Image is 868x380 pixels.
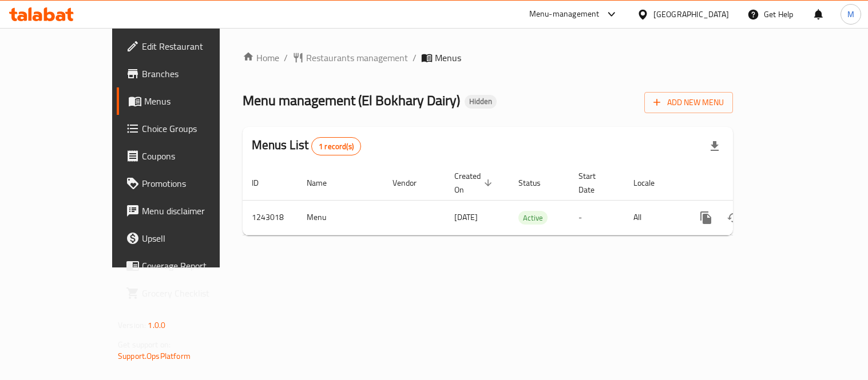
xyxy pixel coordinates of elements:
a: Upsell [117,225,257,252]
button: Add New Menu [644,92,733,113]
td: 1243018 [243,200,298,235]
span: Hidden [465,97,497,106]
td: - [569,200,624,235]
span: Menu disclaimer [142,204,248,218]
a: Home [243,51,279,65]
span: Active [518,211,548,225]
div: Menu-management [529,7,600,21]
span: Get support on: [118,337,171,352]
span: Coverage Report [142,259,248,273]
div: [GEOGRAPHIC_DATA] [653,8,729,21]
span: Menus [435,51,461,65]
span: Edit Restaurant [142,39,248,53]
span: Grocery Checklist [142,286,248,300]
a: Grocery Checklist [117,279,257,307]
button: Change Status [720,204,747,231]
span: 1.0.0 [148,318,165,333]
span: Coupons [142,149,248,163]
a: Choice Groups [117,115,257,142]
button: more [692,204,720,231]
span: Locale [633,176,669,190]
span: Add New Menu [653,95,724,110]
span: Upsell [142,231,248,245]
span: Status [518,176,556,190]
span: Menus [144,94,248,108]
span: M [847,8,854,21]
span: Menu management ( El Bokhary Dairy ) [243,87,460,113]
td: All [624,200,683,235]
a: Restaurants management [292,51,408,65]
table: enhanced table [243,166,811,235]
a: Edit Restaurant [117,33,257,60]
span: Name [307,176,342,190]
span: [DATE] [454,210,478,225]
li: / [413,51,417,65]
div: Active [518,211,548,225]
div: Hidden [465,95,497,109]
a: Support.OpsPlatform [118,349,191,363]
span: ID [252,176,274,190]
span: Version: [118,318,146,333]
span: Promotions [142,177,248,190]
span: 1 record(s) [312,141,360,152]
a: Menus [117,87,257,115]
td: Menu [298,200,383,235]
a: Coupons [117,142,257,170]
a: Branches [117,60,257,87]
h2: Menus List [252,137,361,155]
span: Vendor [393,176,431,190]
th: Actions [683,166,811,201]
span: Restaurants management [306,51,408,65]
nav: breadcrumb [243,51,733,65]
div: Export file [701,133,728,160]
a: Promotions [117,170,257,197]
span: Choice Groups [142,122,248,135]
span: Start Date [578,169,611,197]
li: / [284,51,288,65]
span: Branches [142,67,248,81]
span: Created On [454,169,496,197]
div: Total records count [311,137,361,155]
a: Coverage Report [117,252,257,279]
a: Menu disclaimer [117,197,257,225]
